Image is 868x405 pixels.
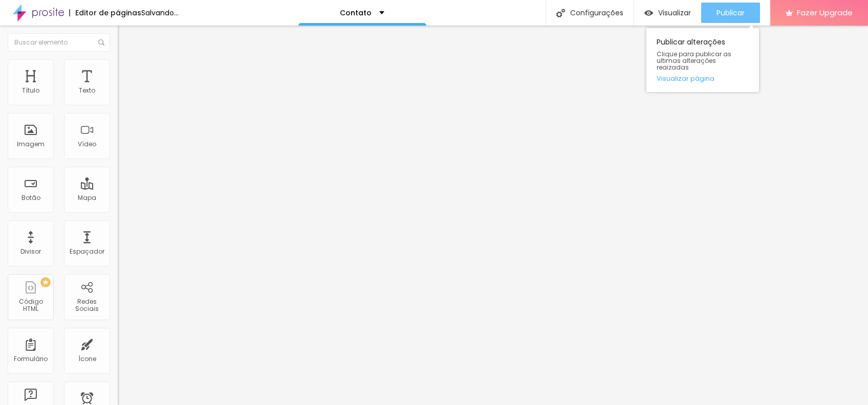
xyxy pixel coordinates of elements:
[22,87,39,94] div: Título
[14,355,48,363] div: Formulário
[17,141,45,148] div: Imagem
[67,298,107,313] div: Redes Sociais
[78,355,96,363] div: Ícone
[556,9,565,17] img: Icone
[69,9,141,16] div: Editor de páginas
[646,28,759,92] div: Publicar alterações
[21,194,40,201] div: Botão
[657,51,749,71] span: Clique para publicar as ultimas alterações reaizadas
[717,9,745,17] span: Publicar
[658,9,691,17] span: Visualizar
[644,9,653,17] img: view-1.svg
[20,248,41,255] div: Divisor
[141,9,179,16] div: Salvando...
[79,87,95,94] div: Texto
[797,8,853,17] span: Fazer Upgrade
[98,39,104,46] img: Icone
[340,9,372,16] p: Contato
[10,298,51,313] div: Código HTML
[8,33,110,52] input: Buscar elemento
[634,3,701,23] button: Visualizar
[657,75,749,82] a: Visualizar página
[701,3,760,23] button: Publicar
[78,194,96,201] div: Mapa
[70,248,104,255] div: Espaçador
[78,141,96,148] div: Vídeo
